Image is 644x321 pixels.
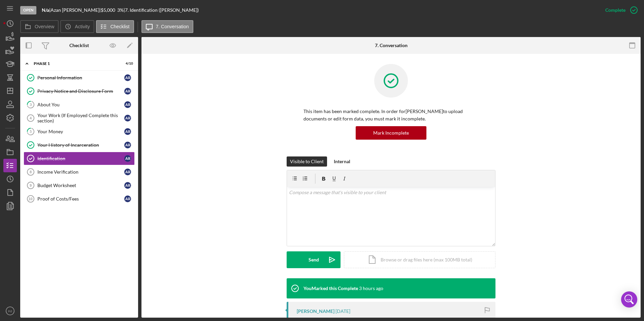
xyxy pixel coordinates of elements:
div: A R [124,142,131,148]
label: Checklist [110,24,130,29]
a: IdentificationAR [24,152,135,165]
div: Identification [37,156,124,161]
div: Budget Worksheet [37,183,124,188]
div: 7. Conversation [375,43,408,48]
div: Income Verification [37,169,124,175]
button: HJ [3,304,17,318]
button: Mark Incomplete [356,126,426,140]
div: Privacy Notice and Disclosure Form [37,88,124,94]
a: 8Income VerificationAR [24,165,135,179]
div: A R [124,115,131,121]
div: A R [124,74,131,81]
tspan: 3 [30,102,32,107]
a: Personal InformationAR [24,71,135,84]
button: 7. Conversation [141,20,193,33]
div: 4 / 10 [121,62,133,66]
div: Mark Incomplete [373,126,409,140]
tspan: 9 [30,183,32,187]
div: Visible to Client [290,156,324,167]
a: 5Your MoneyAR [24,125,135,138]
button: Visible to Client [287,156,327,167]
span: $5,000 [101,7,115,13]
div: A R [124,128,131,135]
tspan: 8 [30,170,32,174]
div: A R [124,88,131,95]
b: N/a [42,7,49,13]
div: Azan [PERSON_NAME] | [51,7,101,13]
div: Open Intercom Messenger [621,291,637,308]
a: 4Your Work (If Employed Complete this section)AR [24,111,135,125]
div: Personal Information [37,75,124,80]
div: About You [37,102,124,107]
button: Activity [60,20,94,33]
button: Overview [20,20,59,33]
button: Send [287,251,341,268]
div: You Marked this Complete [303,286,358,291]
div: 3 % [117,7,124,13]
text: HJ [8,309,12,313]
a: 10Proof of Costs/FeesAR [24,192,135,206]
div: | [42,7,51,13]
tspan: 10 [28,197,32,201]
label: 7. Conversation [156,24,189,29]
button: Complete [599,3,641,17]
time: 2025-09-04 20:41 [335,309,350,314]
div: Phase 1 [34,62,116,66]
div: Your History of Incarceration [37,142,124,148]
div: A R [124,182,131,189]
div: | 7. Identification ([PERSON_NAME]) [124,7,199,13]
div: [PERSON_NAME] [297,309,334,314]
div: Open [20,6,36,14]
a: 3About YouAR [24,98,135,111]
div: A R [124,101,131,108]
tspan: 5 [30,129,32,134]
button: Checklist [96,20,134,33]
a: 9Budget WorksheetAR [24,179,135,192]
a: Privacy Notice and Disclosure FormAR [24,84,135,98]
div: Internal [334,156,350,167]
div: Your Money [37,129,124,134]
button: Internal [330,156,354,167]
p: This item has been marked complete. In order for [PERSON_NAME] to upload documents or edit form d... [303,108,479,123]
div: A R [124,195,131,202]
label: Activity [75,24,90,29]
a: Your History of IncarcerationAR [24,138,135,152]
div: Complete [605,3,625,17]
time: 2025-09-08 13:34 [359,286,383,291]
div: A R [124,169,131,175]
div: Proof of Costs/Fees [37,196,124,202]
div: Send [309,251,319,268]
label: Overview [35,24,54,29]
div: Checklist [69,43,89,48]
div: A R [124,155,131,162]
tspan: 4 [30,116,32,120]
div: Your Work (If Employed Complete this section) [37,113,124,123]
